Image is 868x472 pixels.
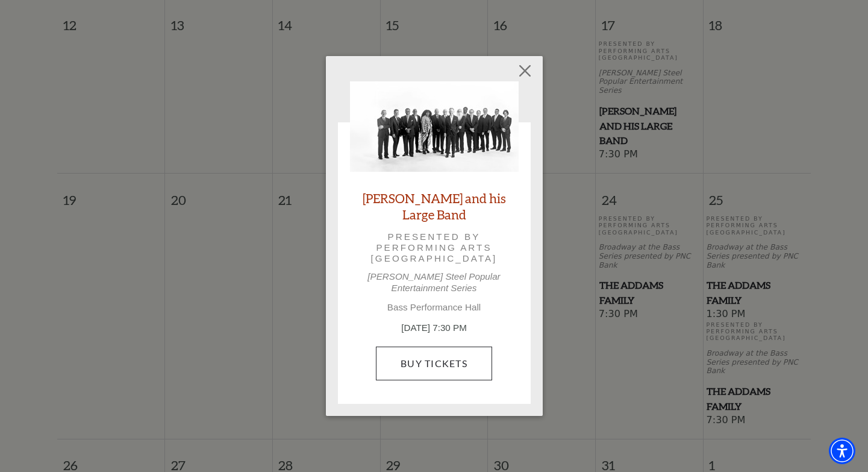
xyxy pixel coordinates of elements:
p: Bass Performance Hall [350,302,519,313]
img: Lyle Lovett and his Large Band [350,81,519,172]
p: [DATE] 7:30 PM [350,321,519,335]
a: Buy Tickets [376,347,492,380]
button: Close [513,59,536,82]
a: [PERSON_NAME] and his Large Band [350,190,519,222]
p: Presented by Performing Arts [GEOGRAPHIC_DATA] [367,231,502,265]
div: Accessibility Menu [829,438,855,464]
p: [PERSON_NAME] Steel Popular Entertainment Series [350,271,519,293]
